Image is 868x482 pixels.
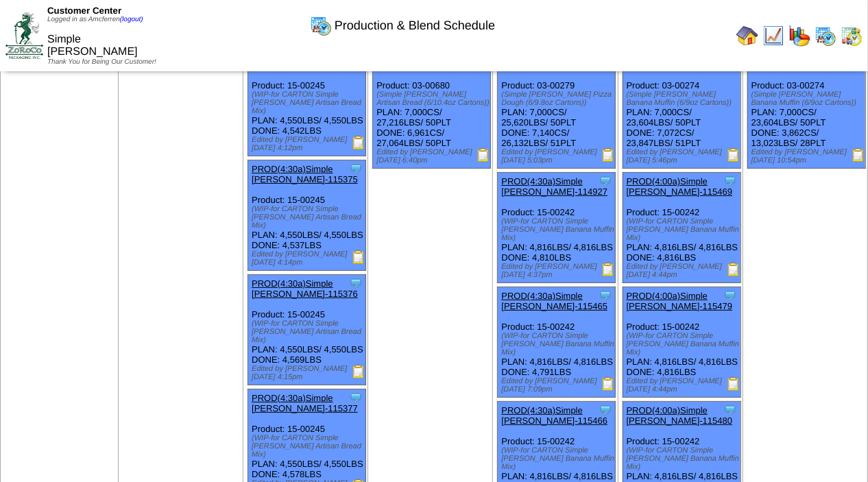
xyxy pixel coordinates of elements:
[727,377,740,391] img: Production Report
[352,250,365,264] img: Production Report
[252,250,365,267] div: Edited by [PERSON_NAME] [DATE] 4:14pm
[623,46,740,169] div: Product: 03-00274 PLAN: 7,000CS / 23,604LBS / 50PLT DONE: 7,072CS / 23,847LBS / 51PLT
[601,148,615,162] img: Production Report
[736,25,758,47] img: home.gif
[727,148,740,162] img: Production Report
[788,25,810,47] img: graph.gif
[120,16,143,23] a: (logout)
[501,377,615,394] div: Edited by [PERSON_NAME] [DATE] 7:09pm
[248,275,366,385] div: Product: 15-00245 PLAN: 4,550LBS / 4,550LBS DONE: 4,569LBS
[47,5,121,16] span: Customer Center
[627,217,740,242] div: (WIP-for CARTON Simple [PERSON_NAME] Banana Muffin Mix)
[310,14,332,36] img: calendarprod.gif
[601,263,615,276] img: Production Report
[623,173,740,283] div: Product: 15-00242 PLAN: 4,816LBS / 4,816LBS DONE: 4,816LBS
[349,162,363,176] img: Tooltip
[373,46,491,169] div: Product: 03-00680 PLAN: 7,000CS / 27,216LBS / 50PLT DONE: 6,961CS / 27,064LBS / 50PLT
[762,25,784,47] img: line_graph.gif
[5,12,43,58] img: ZoRoCo_Logo(Green%26Foil)%20jpg.webp
[252,365,365,381] div: Edited by [PERSON_NAME] [DATE] 4:15pm
[723,289,737,302] img: Tooltip
[815,25,836,47] img: calendarprod.gif
[498,173,616,283] div: Product: 15-00242 PLAN: 4,816LBS / 4,816LBS DONE: 4,810LBS
[599,403,612,417] img: Tooltip
[601,377,615,391] img: Production Report
[248,160,366,271] div: Product: 15-00245 PLAN: 4,550LBS / 4,550LBS DONE: 4,537LBS
[252,205,365,230] div: (WIP-for CARTON Simple [PERSON_NAME] Artisan Bread Mix)
[349,391,363,405] img: Tooltip
[349,276,363,290] img: Tooltip
[627,332,740,357] div: (WIP-for CARTON Simple [PERSON_NAME] Banana Muffin Mix)
[627,263,740,279] div: Edited by [PERSON_NAME] [DATE] 4:44pm
[47,16,143,23] span: Logged in as Amcferren
[252,434,365,459] div: (WIP-for CARTON Simple [PERSON_NAME] Artisan Bread Mix)
[47,58,156,66] span: Thank You for Being Our Customer!
[376,91,490,107] div: (Simple [PERSON_NAME] Artisan Bread (6/10.4oz Cartons))
[352,365,365,378] img: Production Report
[751,91,865,107] div: (Simple [PERSON_NAME] Banana Muffin (6/9oz Cartons))
[501,291,607,311] a: PROD(4:30a)Simple [PERSON_NAME]-115465
[852,148,865,162] img: Production Report
[627,291,733,311] a: PROD(4:00a)Simple [PERSON_NAME]-115479
[248,46,366,156] div: Product: 15-00245 PLAN: 4,550LBS / 4,550LBS DONE: 4,542LBS
[501,91,615,107] div: (Simple [PERSON_NAME] Pizza Dough (6/9.8oz Cartons))
[501,332,615,357] div: (WIP-for CARTON Simple [PERSON_NAME] Banana Muffin Mix)
[352,136,365,149] img: Production Report
[252,164,358,184] a: PROD(4:30a)Simple [PERSON_NAME]-115375
[623,287,740,398] div: Product: 15-00242 PLAN: 4,816LBS / 4,816LBS DONE: 4,816LBS
[498,46,616,169] div: Product: 03-00279 PLAN: 7,000CS / 25,620LBS / 50PLT DONE: 7,140CS / 26,132LBS / 51PLT
[252,278,358,299] a: PROD(4:30a)Simple [PERSON_NAME]-115376
[841,25,863,47] img: calendarinout.gif
[501,405,607,426] a: PROD(4:30a)Simple [PERSON_NAME]-115466
[498,287,616,398] div: Product: 15-00242 PLAN: 4,816LBS / 4,816LBS DONE: 4,791LBS
[501,148,615,165] div: Edited by [PERSON_NAME] [DATE] 5:03pm
[501,446,615,471] div: (WIP-for CARTON Simple [PERSON_NAME] Banana Muffin Mix)
[723,403,737,417] img: Tooltip
[627,377,740,394] div: Edited by [PERSON_NAME] [DATE] 4:44pm
[599,174,612,188] img: Tooltip
[751,148,865,165] div: Edited by [PERSON_NAME] [DATE] 10:54pm
[252,136,365,152] div: Edited by [PERSON_NAME] [DATE] 4:12pm
[501,176,607,197] a: PROD(4:30a)Simple [PERSON_NAME]-114927
[627,176,733,197] a: PROD(4:00a)Simple [PERSON_NAME]-115469
[501,263,615,279] div: Edited by [PERSON_NAME] [DATE] 4:37pm
[599,289,612,302] img: Tooltip
[627,148,740,165] div: Edited by [PERSON_NAME] [DATE] 5:46pm
[47,34,138,58] span: Simple [PERSON_NAME]
[376,148,490,165] div: Edited by [PERSON_NAME] [DATE] 6:40pm
[252,393,358,413] a: PROD(4:30a)Simple [PERSON_NAME]-115377
[627,446,740,471] div: (WIP-for CARTON Simple [PERSON_NAME] Banana Muffin Mix)
[727,263,740,276] img: Production Report
[501,217,615,242] div: (WIP-for CARTON Simple [PERSON_NAME] Banana Muffin Mix)
[627,91,740,107] div: (Simple [PERSON_NAME] Banana Muffin (6/9oz Cartons))
[477,148,490,162] img: Production Report
[627,405,733,426] a: PROD(4:00a)Simple [PERSON_NAME]-115480
[252,320,365,344] div: (WIP-for CARTON Simple [PERSON_NAME] Artisan Bread Mix)
[335,19,495,33] span: Production & Blend Schedule
[723,174,737,188] img: Tooltip
[252,91,365,115] div: (WIP-for CARTON Simple [PERSON_NAME] Artisan Bread Mix)
[747,46,865,169] div: Product: 03-00274 PLAN: 7,000CS / 23,604LBS / 50PLT DONE: 3,862CS / 13,023LBS / 28PLT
